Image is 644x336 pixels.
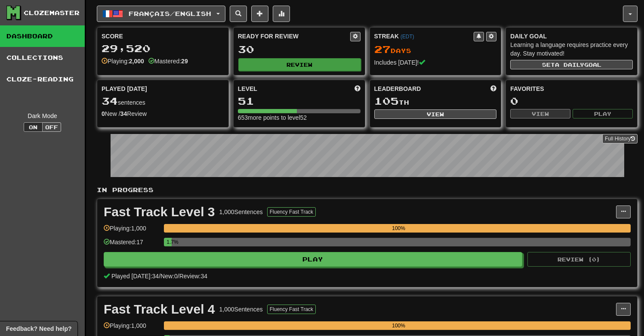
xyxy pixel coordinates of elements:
[166,224,631,233] div: 100%
[6,324,71,333] span: Open feedback widget
[374,109,497,119] button: View
[102,110,105,117] strong: 0
[267,305,316,314] button: Fluency Fast Track
[120,110,127,117] strong: 34
[219,305,263,314] div: 1,000 Sentences
[602,134,638,143] a: Full History
[104,224,160,238] div: Playing: 1,000
[102,32,224,40] div: Score
[555,62,584,68] span: a daily
[160,273,178,280] span: New: 0
[374,58,497,67] div: Includes [DATE]!
[181,58,188,65] strong: 29
[219,208,263,216] div: 1,000 Sentences
[490,84,496,93] span: This week in points, UTC
[42,122,61,132] button: Off
[267,207,316,217] button: Fluency Fast Track
[102,96,224,107] div: sentences
[104,238,160,252] div: Mastered: 17
[166,238,172,246] div: 1.7%
[102,109,224,118] div: New / Review
[238,32,350,40] div: Ready for Review
[102,84,147,93] span: Played [DATE]
[6,112,78,120] div: Dark Mode
[510,109,570,118] button: View
[179,273,207,280] span: Review: 34
[238,44,361,55] div: 30
[24,122,43,132] button: On
[510,96,633,106] div: 0
[102,95,118,107] span: 34
[104,321,160,336] div: Playing: 1,000
[510,84,633,93] div: Favorites
[104,303,215,316] div: Fast Track Level 4
[374,43,391,55] span: 27
[97,6,225,22] button: Français/English
[527,252,631,267] button: Review (0)
[166,321,631,330] div: 100%
[129,10,211,17] span: Français / English
[102,57,144,65] div: Playing:
[273,6,290,22] button: More stats
[374,32,474,40] div: Streak
[97,186,638,194] p: In Progress
[111,273,159,280] span: Played [DATE]: 34
[510,40,633,58] div: Learning a language requires practice every day. Stay motivated!
[374,84,421,93] span: Leaderboard
[238,113,361,122] div: 653 more points to level 52
[238,84,257,93] span: Level
[230,6,247,22] button: Search sentences
[354,84,361,93] span: Score more points to level up
[24,9,80,17] div: Clozemaster
[104,205,215,218] div: Fast Track Level 3
[159,273,160,280] span: /
[148,57,188,65] div: Mastered:
[238,96,361,106] div: 51
[104,252,522,267] button: Play
[129,58,144,65] strong: 2,000
[238,58,361,71] button: Review
[573,109,633,118] button: Play
[510,32,633,40] div: Daily Goal
[374,96,497,107] div: th
[178,273,179,280] span: /
[374,95,399,107] span: 105
[510,60,633,69] button: Seta dailygoal
[401,34,414,40] a: (EDT)
[102,43,224,54] div: 29,520
[374,44,497,55] div: Day s
[251,6,268,22] button: Add sentence to collection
